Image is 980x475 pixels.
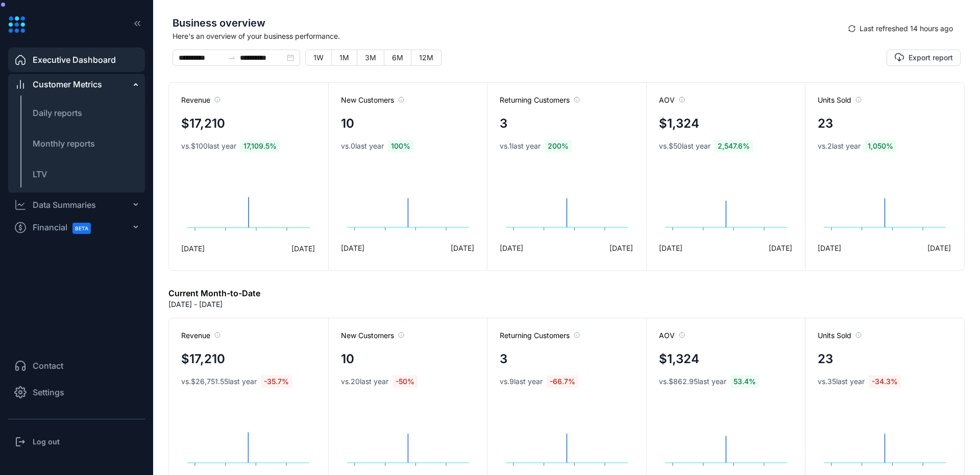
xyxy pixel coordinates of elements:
[341,243,364,253] span: [DATE]
[33,169,47,179] span: LTV
[818,350,833,368] h4: 23
[865,140,896,152] span: 1,050 %
[818,141,861,151] span: vs. 2 last year
[181,141,236,151] span: vs. $100 last year
[181,376,257,387] span: vs. $26,751.55 last year
[818,243,841,253] span: [DATE]
[818,114,833,133] h4: 23
[451,243,474,253] span: [DATE]
[818,376,865,387] span: vs. 35 last year
[927,243,951,253] span: [DATE]
[393,375,418,388] span: -50 %
[33,437,60,447] h3: Log out
[848,25,855,32] span: sync
[168,287,260,299] h6: Current Month-to-Date
[659,95,685,105] span: AOV
[659,350,699,368] h4: $1,324
[869,375,901,388] span: -34.3 %
[33,78,102,90] span: Customer Metrics
[659,141,710,151] span: vs. $50 last year
[500,141,541,151] span: vs. 1 last year
[173,15,841,31] span: Business overview
[388,140,413,152] span: 100 %
[181,243,205,254] span: [DATE]
[228,54,236,62] span: swap-right
[818,95,862,105] span: Units Sold
[500,330,580,341] span: Returning Customers
[860,23,953,34] span: Last refreshed 14 hours ago
[419,53,433,62] span: 12M
[500,243,523,253] span: [DATE]
[500,376,543,387] span: vs. 9 last year
[365,53,376,62] span: 3M
[313,53,324,62] span: 1W
[173,31,841,41] span: Here's an overview of your business performance.
[500,350,507,368] h4: 3
[909,53,953,63] span: Export report
[33,199,96,211] div: Data Summaries
[168,299,223,310] p: [DATE] - [DATE]
[33,138,95,149] span: Monthly reports
[818,330,862,341] span: Units Sold
[500,95,580,105] span: Returning Customers
[341,376,388,387] span: vs. 20 last year
[72,223,91,234] span: BETA
[659,376,726,387] span: vs. $862.95 last year
[341,141,384,151] span: vs. 0 last year
[841,20,961,37] button: syncLast refreshed 14 hours ago
[547,375,578,388] span: -66.7 %
[545,140,572,152] span: 200 %
[33,360,63,372] span: Contact
[181,114,225,133] h4: $17,210
[659,114,699,133] h4: $1,324
[33,386,64,398] span: Settings
[887,50,961,66] button: Export report
[181,350,225,368] h4: $17,210
[341,95,404,105] span: New Customers
[341,330,404,341] span: New Customers
[228,54,236,62] span: to
[659,330,685,341] span: AOV
[33,108,82,118] span: Daily reports
[609,243,633,253] span: [DATE]
[341,350,354,368] h4: 10
[659,243,682,253] span: [DATE]
[500,114,507,133] h4: 3
[341,114,354,133] h4: 10
[339,53,349,62] span: 1M
[769,243,792,253] span: [DATE]
[715,140,753,152] span: 2,547.6 %
[181,330,220,341] span: Revenue
[730,375,759,388] span: 53.4 %
[33,54,116,66] span: Executive Dashboard
[291,243,315,254] span: [DATE]
[33,216,100,239] span: Financial
[392,53,403,62] span: 6M
[240,140,280,152] span: 17,109.5 %
[181,95,220,105] span: Revenue
[261,375,292,388] span: -35.7 %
